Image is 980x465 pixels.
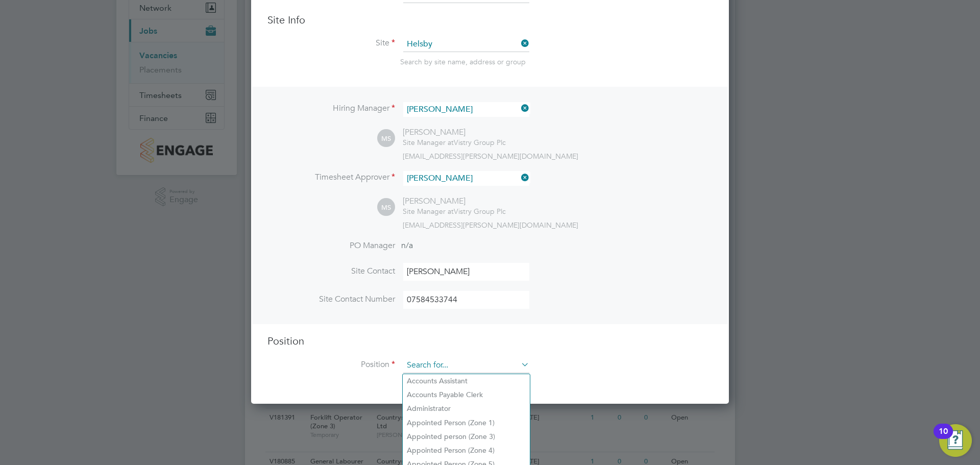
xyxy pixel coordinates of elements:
[377,130,395,148] span: MS
[403,37,529,52] input: Search for...
[267,240,395,251] label: PO Manager
[403,430,530,444] li: Appointed person (Zone 3)
[403,102,529,117] input: Search for...
[403,171,529,186] input: Search for...
[403,138,506,147] div: Vistry Group Plc
[267,359,395,370] label: Position
[267,13,713,27] h3: Site Info
[939,424,972,457] button: Open Resource Center, 10 new notifications
[403,207,506,216] div: Vistry Group Plc
[403,358,529,373] input: Search for...
[267,38,395,48] label: Site
[403,444,530,457] li: Appointed Person (Zone 4)
[403,402,530,415] li: Administrator
[401,240,413,251] span: n/a
[267,334,713,348] h3: Position
[377,199,395,216] span: MS
[403,416,530,430] li: Appointed Person (Zone 1)
[267,103,395,114] label: Hiring Manager
[939,431,948,445] div: 10
[403,138,454,147] span: Site Manager at
[403,374,530,388] li: Accounts Assistant
[403,196,506,207] div: [PERSON_NAME]
[403,152,578,161] span: [EMAIL_ADDRESS][PERSON_NAME][DOMAIN_NAME]
[267,294,395,305] label: Site Contact Number
[267,266,395,277] label: Site Contact
[403,388,530,402] li: Accounts Payable Clerk
[267,172,395,183] label: Timesheet Approver
[403,207,454,216] span: Site Manager at
[400,57,526,66] span: Search by site name, address or group
[403,221,578,230] span: [EMAIL_ADDRESS][PERSON_NAME][DOMAIN_NAME]
[403,127,506,138] div: [PERSON_NAME]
